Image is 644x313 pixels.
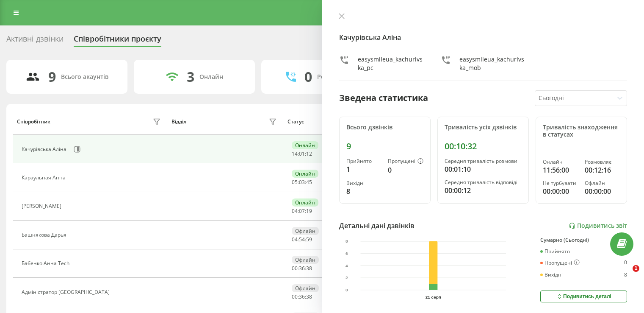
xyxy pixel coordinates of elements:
[445,158,522,164] div: Середня тривалість розмови
[171,119,186,125] div: Відділ
[459,55,525,72] div: easysmileua_kachurivska_mob
[346,124,423,131] div: Всього дзвінків
[556,293,611,300] div: Подивитись деталі
[585,159,620,165] div: Розмовляє
[358,55,424,72] div: easysmileua_kachurivska_pc
[292,141,318,149] div: Онлайн
[292,151,312,157] div: : :
[345,251,348,256] text: 6
[292,170,318,178] div: Онлайн
[187,69,194,85] div: 3
[22,289,112,295] div: Адміністратор [GEOGRAPHIC_DATA]
[445,185,522,196] div: 00:00:12
[299,207,305,215] span: 07
[199,73,223,81] div: Онлайн
[292,265,298,272] span: 00
[74,34,161,48] div: Співробітники проєкту
[292,256,319,264] div: Офлайн
[543,165,578,175] div: 11:56:00
[292,236,298,243] span: 04
[388,158,423,165] div: Пропущені
[292,179,298,186] span: 05
[317,73,358,81] div: Розмовляють
[292,179,312,185] div: : :
[299,150,305,157] span: 01
[346,141,423,151] div: 9
[543,124,620,138] div: Тривалість знаходження в статусах
[345,276,348,280] text: 2
[292,150,298,157] span: 14
[306,207,312,215] span: 19
[445,141,522,151] div: 00:10:32
[299,236,305,243] span: 54
[346,164,381,174] div: 1
[292,198,318,207] div: Онлайн
[540,272,563,278] div: Вихідні
[346,158,381,164] div: Прийнято
[48,69,56,85] div: 9
[6,34,64,48] div: Активні дзвінки
[624,260,627,266] div: 0
[540,260,580,266] div: Пропущені
[306,150,312,157] span: 12
[17,119,50,125] div: Співробітник
[339,32,627,42] h4: Качурівська Аліна
[445,164,522,174] div: 00:01:10
[299,179,305,186] span: 03
[306,265,312,272] span: 38
[345,288,348,293] text: 0
[426,295,441,299] text: 21 серп
[540,237,627,243] div: Сумарно (Сьогодні)
[345,239,348,244] text: 8
[22,146,69,152] div: Качурівська Аліна
[292,227,319,235] div: Офлайн
[445,179,522,185] div: Середня тривалість відповіді
[292,237,312,243] div: : :
[346,186,381,196] div: 8
[388,165,423,175] div: 0
[292,265,312,271] div: : :
[299,265,305,272] span: 36
[292,207,298,215] span: 04
[543,180,578,186] div: Не турбувати
[292,284,319,292] div: Офлайн
[22,203,64,209] div: [PERSON_NAME]
[22,260,72,266] div: Бабенко Анна Tech
[306,236,312,243] span: 59
[543,186,578,196] div: 00:00:00
[540,291,627,302] button: Подивитись деталі
[615,265,636,285] iframe: Intercom live chat
[22,232,69,238] div: Башнякова Дарья
[569,222,627,229] a: Подивитись звіт
[585,165,620,175] div: 00:12:16
[287,119,304,125] div: Статус
[585,180,620,186] div: Офлайн
[292,208,312,214] div: : :
[339,221,415,231] div: Детальні дані дзвінків
[585,186,620,196] div: 00:00:00
[22,175,68,181] div: Караульная Анна
[346,180,381,186] div: Вихідні
[306,293,312,300] span: 38
[61,73,108,81] div: Всього акаунтів
[299,293,305,300] span: 36
[306,179,312,186] span: 45
[345,263,348,268] text: 4
[339,92,428,104] div: Зведена статистика
[292,294,312,300] div: : :
[633,265,639,272] span: 1
[445,124,522,131] div: Тривалість усіх дзвінків
[540,249,570,254] div: Прийнято
[304,69,312,85] div: 0
[292,293,298,300] span: 00
[543,159,578,165] div: Онлайн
